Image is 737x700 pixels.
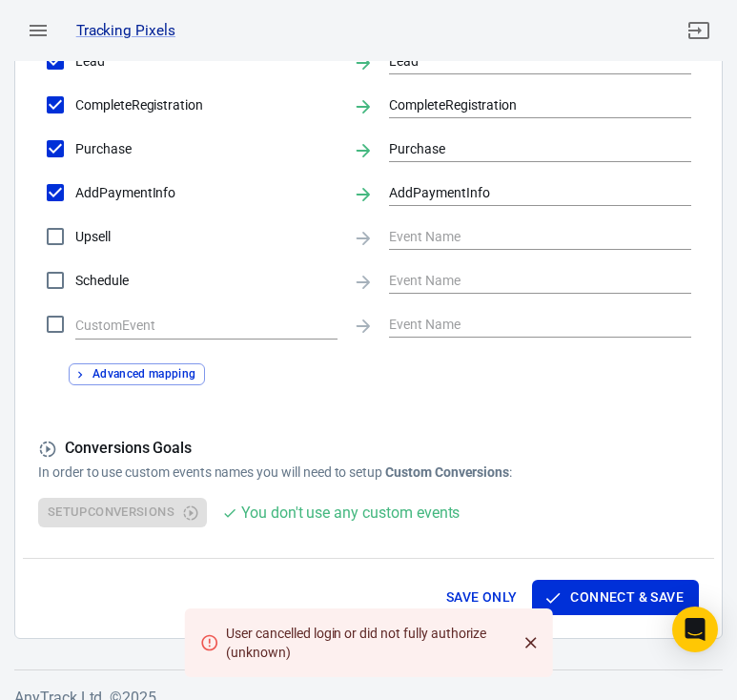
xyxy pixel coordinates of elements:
[389,268,663,292] input: Event Name
[75,314,309,338] input: Clear
[241,501,460,525] div: You don't use any custom events
[389,136,663,160] input: Event Name
[75,95,338,115] span: CompleteRegistration
[389,224,663,248] input: Event Name
[75,183,338,203] span: AddPaymentInfo
[532,580,699,615] button: Connect & Save
[389,312,663,336] input: Event Name
[385,464,509,480] strong: Custom Conversions
[75,271,338,291] span: Schedule
[75,51,338,72] span: Lead
[76,21,175,41] a: Tracking Pixels
[389,49,663,72] input: Event Name
[439,580,525,615] button: Save Only
[389,93,663,116] input: Event Name
[38,439,699,459] h5: Conversions Goals
[75,139,338,159] span: Purchase
[389,180,663,204] input: Event Name
[517,628,545,657] button: Close
[218,616,517,669] div: User cancelled login or did not fully authorize (unknown)
[75,227,338,247] span: Upsell
[38,463,699,483] p: In order to use custom events names you will need to setup :
[676,8,722,53] a: Sign out
[69,363,205,385] button: Advanced mapping
[672,607,718,652] div: Open Intercom Messenger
